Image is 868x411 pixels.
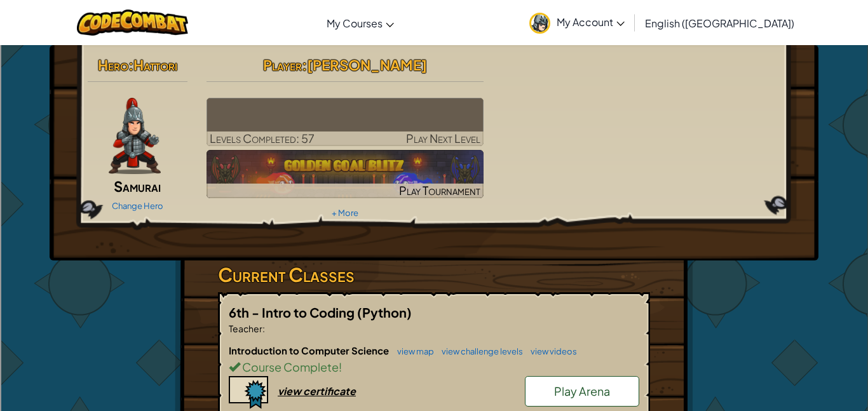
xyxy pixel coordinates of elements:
[327,17,383,30] span: My Courses
[645,17,794,30] span: English ([GEOGRAPHIC_DATA])
[529,13,550,34] img: avatar
[557,15,625,29] span: My Account
[639,6,801,40] a: English ([GEOGRAPHIC_DATA])
[523,3,631,43] a: My Account
[77,10,188,36] img: CodeCombat logo
[320,6,400,40] a: My Courses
